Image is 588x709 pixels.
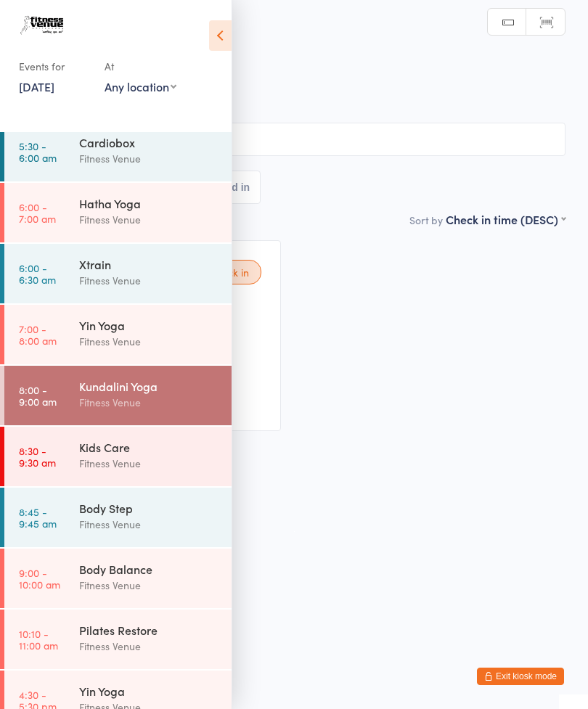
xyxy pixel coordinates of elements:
input: Search [23,123,565,156]
div: Check in time (DESC) [446,211,565,227]
a: [DATE] [19,78,54,94]
h2: Kundalini Yoga Check-in [23,36,565,60]
div: Fitness Venue [79,333,219,350]
button: Exit kiosk mode [477,668,564,685]
a: 9:00 -10:00 amBody BalanceFitness Venue [4,549,232,608]
a: 10:10 -11:00 amPilates RestoreFitness Venue [4,610,232,669]
div: At [105,54,176,78]
div: Fitness Venue [79,455,219,472]
div: Fitness Venue [79,394,219,411]
time: 8:30 - 9:30 am [19,445,56,468]
a: 7:00 -8:00 amYin YogaFitness Venue [4,305,232,364]
div: Hatha Yoga [79,195,219,211]
span: Old Church [23,97,565,111]
a: 8:30 -9:30 amKids CareFitness Venue [4,427,232,486]
div: Kids Care [79,439,219,455]
div: Pilates Restore [79,622,219,638]
time: 8:00 - 9:00 am [19,384,57,407]
div: Fitness Venue [79,638,219,655]
label: Sort by [409,213,443,227]
div: Yin Yoga [79,683,219,699]
time: 5:30 - 6:00 am [19,140,57,163]
a: 6:00 -7:00 amHatha YogaFitness Venue [4,183,232,242]
span: [DATE] 8:00am [23,67,543,82]
div: Body Balance [79,561,219,577]
div: Fitness Venue [79,211,219,228]
div: Cardiobox [79,134,219,150]
div: Fitness Venue [79,577,219,594]
div: Kundalini Yoga [79,378,219,394]
time: 6:00 - 6:30 am [19,262,56,285]
div: Fitness Venue [79,150,219,167]
div: Body Step [79,500,219,516]
time: 6:00 - 7:00 am [19,201,56,224]
a: 5:30 -6:00 amCardioboxFitness Venue [4,122,232,181]
div: Fitness Venue [79,272,219,289]
div: Xtrain [79,256,219,272]
time: 9:00 - 10:00 am [19,567,60,590]
span: Fitness Venue [23,82,543,97]
div: Any location [105,78,176,94]
time: 8:45 - 9:45 am [19,506,57,529]
div: Fitness Venue [79,516,219,533]
div: Yin Yoga [79,317,219,333]
a: 6:00 -6:30 amXtrainFitness Venue [4,244,232,303]
time: 7:00 - 8:00 am [19,323,57,346]
a: 8:45 -9:45 amBody StepFitness Venue [4,488,232,547]
div: Events for [19,54,90,78]
img: Fitness Venue Whitsunday [15,11,69,40]
a: 8:00 -9:00 amKundalini YogaFitness Venue [4,366,232,425]
time: 10:10 - 11:00 am [19,628,58,651]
